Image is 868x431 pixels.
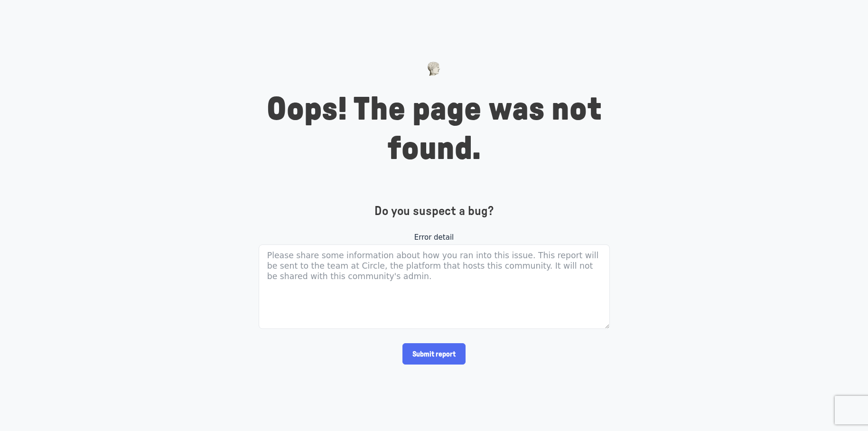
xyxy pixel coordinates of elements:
label: Error detail [259,232,610,243]
h1: Oops! The page was not found. [259,90,610,169]
input: Submit report [402,343,466,365]
img: Museums as Progress logo [427,62,440,76]
h4: Do you suspect a bug? [259,204,610,219]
